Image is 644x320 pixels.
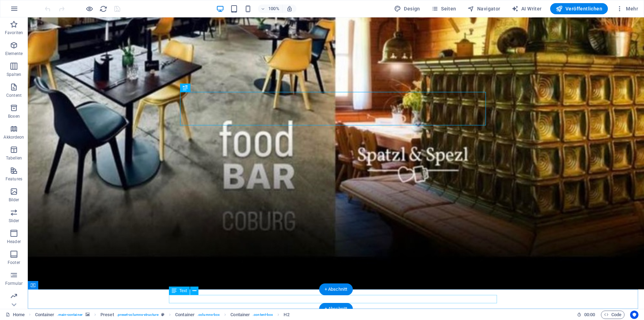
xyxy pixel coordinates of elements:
p: Spalten [7,72,21,77]
span: Veröffentlichen [556,5,602,12]
p: Header [7,239,21,244]
button: Design [391,3,423,14]
p: Akkordeon [3,134,24,140]
span: Seiten [431,5,456,12]
button: Usercentrics [630,311,638,319]
i: Seite neu laden [99,5,107,13]
span: Klick zum Auswählen. Doppelklick zum Bearbeiten [230,311,250,319]
button: Code [601,311,625,319]
span: Klick zum Auswählen. Doppelklick zum Bearbeiten [284,311,289,319]
button: 100% [258,5,283,13]
p: Bilder [9,197,19,203]
p: Slider [9,218,19,224]
p: Favoriten [5,30,23,36]
span: Navigator [467,5,500,12]
h6: 100% [268,5,279,13]
p: Features [6,176,22,182]
span: . content-box [253,311,273,319]
span: Text [179,289,187,293]
span: . main-container [57,311,82,319]
span: : [589,312,590,317]
span: . columns-box [197,311,220,319]
span: Klick zum Auswählen. Doppelklick zum Bearbeiten [100,311,114,319]
span: Design [394,5,420,12]
p: Boxen [8,114,20,119]
span: Klick zum Auswählen. Doppelklick zum Bearbeiten [35,311,55,319]
div: Design (Strg+Alt+Y) [391,3,423,14]
span: Mehr [616,5,638,12]
i: Element verfügt über einen Hintergrund [85,313,90,317]
button: AI Writer [509,3,545,14]
p: Elemente [5,51,23,56]
i: Dieses Element ist ein anpassbares Preset [161,313,164,317]
span: 00 00 [584,311,595,319]
div: + Abschnitt [319,283,353,295]
div: + Abschnitt [319,303,353,315]
p: Formular [5,281,23,286]
span: Code [604,311,621,319]
button: Seiten [429,3,459,14]
i: Bei Größenänderung Zoomstufe automatisch an das gewählte Gerät anpassen. [286,6,293,12]
span: . preset-columns-structure [117,311,158,319]
p: Footer [8,260,20,265]
button: Klicke hier, um den Vorschau-Modus zu verlassen [85,5,93,13]
span: AI Writer [512,5,542,12]
nav: breadcrumb [35,311,290,319]
button: Navigator [465,3,503,14]
a: Klick, um Auswahl aufzuheben. Doppelklick öffnet Seitenverwaltung [6,311,25,319]
h6: Session-Zeit [577,311,595,319]
p: Tabellen [6,155,22,161]
button: Mehr [613,3,641,14]
p: Content [6,93,22,98]
button: reload [99,5,107,13]
button: Veröffentlichen [550,3,608,14]
span: Klick zum Auswählen. Doppelklick zum Bearbeiten [175,311,195,319]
